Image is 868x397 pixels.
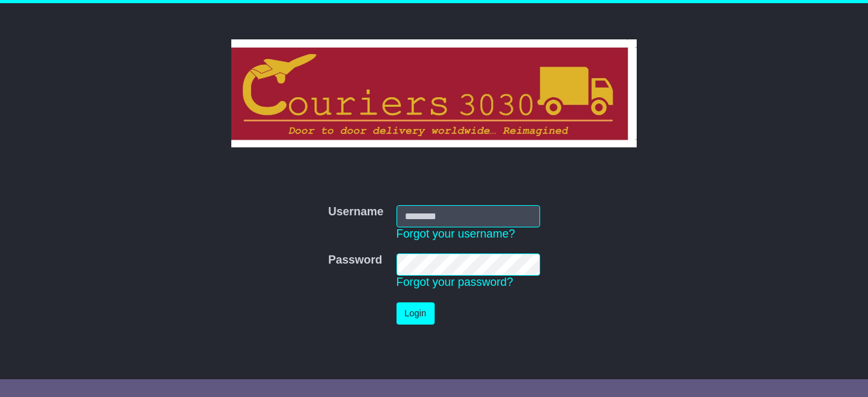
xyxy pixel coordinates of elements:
[397,276,513,288] a: Forgot your password?
[328,253,382,267] label: Password
[397,302,435,325] button: Login
[328,205,383,219] label: Username
[231,39,637,147] img: Couriers 3030
[397,227,515,240] a: Forgot your username?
